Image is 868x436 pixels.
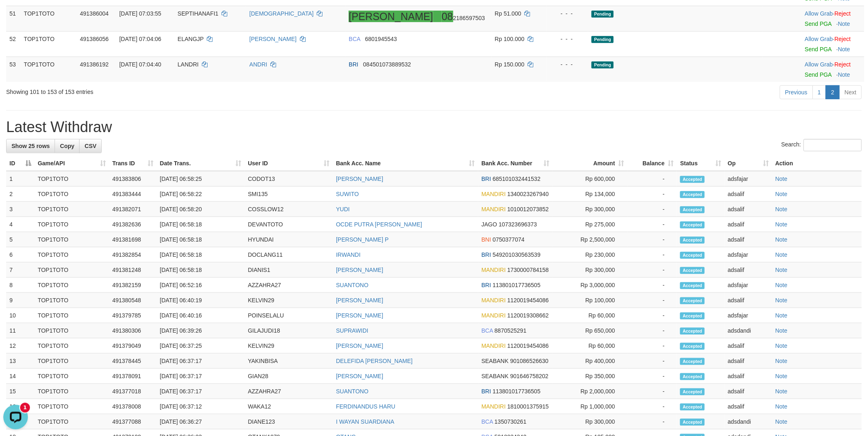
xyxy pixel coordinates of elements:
a: Next [839,85,862,99]
a: [PERSON_NAME] [336,176,383,182]
td: DEVANTOTO [244,217,333,232]
td: 14 [6,369,34,384]
span: MANDIRI [482,191,506,197]
span: Accepted [680,206,705,213]
a: Note [775,403,788,410]
th: Bank Acc. Number: activate to sort column ascending [478,156,553,171]
td: TOP1TOTO [34,232,109,247]
td: adsalif [724,338,772,354]
span: Accepted [680,404,705,411]
span: Accepted [680,237,705,244]
td: 491382071 [109,202,157,217]
a: Show 25 rows [6,139,55,153]
a: 2 [826,85,840,99]
td: Rp 100,000 [553,293,628,308]
span: [DATE] 07:04:40 [119,61,161,68]
td: DIANE123 [244,414,333,429]
td: 491377018 [109,384,157,399]
td: adsfajar [724,247,772,263]
td: DIANIS1 [244,263,333,278]
td: CODOT13 [244,171,333,187]
td: 491382636 [109,217,157,232]
td: - [628,338,677,354]
span: Copy 082186597503 to clipboard [442,15,485,21]
span: MANDIRI [482,267,506,273]
a: Note [775,251,788,258]
a: Note [775,282,788,288]
span: Copy 113801017736505 to clipboard [493,388,541,395]
a: SUANTONO [336,388,368,395]
span: Copy 1730000784158 to clipboard [507,267,549,273]
span: Copy 685101032441532 to clipboard [493,176,541,182]
span: [DATE] 07:04:06 [119,36,161,42]
td: [DATE] 06:36:27 [157,414,245,429]
a: Note [775,236,788,243]
td: 491378008 [109,399,157,414]
a: I WAYAN SUARDIANA [336,418,394,425]
td: - [628,187,677,202]
a: [PERSON_NAME] [249,36,297,42]
span: Accepted [680,176,705,183]
th: Status: activate to sort column ascending [677,156,724,171]
td: TOP1TOTO [34,338,109,354]
th: Op: activate to sort column ascending [724,156,772,171]
td: 4 [6,217,34,232]
div: - - - [550,9,585,18]
td: - [628,323,677,338]
span: Pending [592,36,614,43]
a: Note [775,312,788,319]
a: Note [775,358,788,364]
td: adsalif [724,202,772,217]
td: 5 [6,232,34,247]
td: TOP1TOTO [34,217,109,232]
td: 491379785 [109,308,157,323]
td: [DATE] 06:37:17 [157,384,245,399]
td: KELVIN29 [244,338,333,354]
td: TOP1TOTO [34,323,109,338]
td: - [628,399,677,414]
td: - [628,293,677,308]
span: BRI [482,251,491,258]
td: adsalif [724,232,772,247]
span: Rp 51.000 [495,10,521,17]
span: BRI [482,388,491,395]
td: 13 [6,354,34,369]
div: New messages notification [20,1,30,11]
span: Copy 8870525291 to clipboard [495,327,527,334]
td: adsalif [724,217,772,232]
span: MANDIRI [482,342,506,349]
td: HYUNDAI [244,232,333,247]
td: · [802,57,864,82]
td: TOP1TOTO [34,247,109,263]
td: 491382854 [109,247,157,263]
td: [DATE] 06:37:17 [157,369,245,384]
a: Send PGA [805,21,831,27]
span: Accepted [680,297,705,304]
td: 491380548 [109,293,157,308]
a: [PERSON_NAME] [336,373,383,379]
a: [PERSON_NAME] [336,267,383,273]
td: 7 [6,263,34,278]
td: 8 [6,278,34,293]
a: SUANTONO [336,282,368,288]
th: Bank Acc. Name: activate to sort column ascending [333,156,478,171]
span: MANDIRI [482,206,506,212]
td: Rp 400,000 [553,354,628,369]
td: [DATE] 06:52:16 [157,278,245,293]
td: 1 [6,171,34,187]
td: 52 [6,31,21,57]
td: - [628,384,677,399]
th: Trans ID: activate to sort column ascending [109,156,157,171]
td: [DATE] 06:58:20 [157,202,245,217]
a: ANDRI [249,61,267,68]
a: IRWANDI [336,251,361,258]
a: YUDI [336,206,349,212]
td: [DATE] 06:40:19 [157,293,245,308]
td: adsalif [724,187,772,202]
td: GILAJUDI18 [244,323,333,338]
td: TOP1TOTO [34,263,109,278]
a: Reject [835,61,851,68]
td: 491378091 [109,369,157,384]
span: BRI [482,282,491,288]
td: TOP1TOTO [34,369,109,384]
